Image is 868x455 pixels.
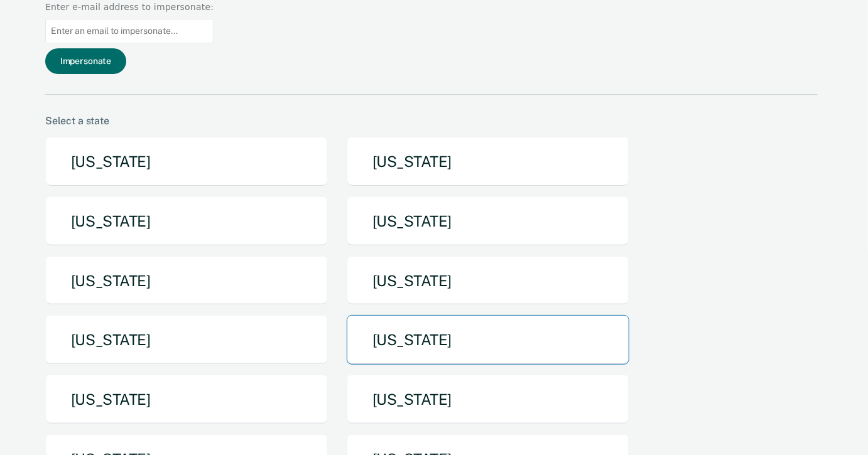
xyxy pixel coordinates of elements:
div: Select a state [45,115,818,127]
button: [US_STATE] [347,196,629,246]
button: Impersonate [45,48,126,74]
button: [US_STATE] [347,256,629,306]
button: [US_STATE] [347,315,629,365]
button: [US_STATE] [45,375,328,424]
button: [US_STATE] [45,315,328,365]
div: Enter e-mail address to impersonate: [45,1,214,14]
button: [US_STATE] [45,256,328,306]
button: [US_STATE] [45,137,328,186]
input: Enter an email to impersonate... [45,19,214,43]
button: [US_STATE] [347,375,629,424]
button: [US_STATE] [347,137,629,186]
button: [US_STATE] [45,196,328,246]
